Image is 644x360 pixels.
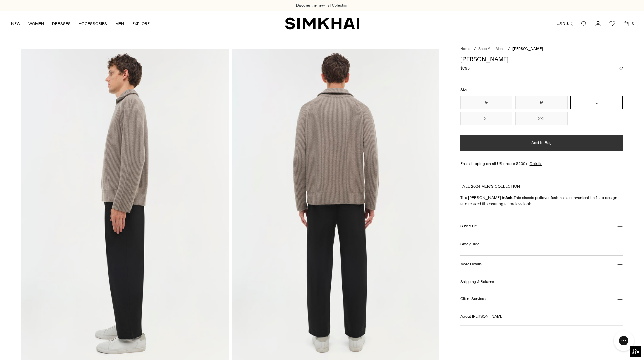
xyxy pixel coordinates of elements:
[460,256,623,273] button: More Details
[605,17,619,30] a: Wishlist
[460,280,494,284] h3: Shipping & Returns
[460,308,623,325] button: About [PERSON_NAME]
[460,273,623,290] button: Shipping & Returns
[460,56,623,62] h1: [PERSON_NAME]
[132,16,150,31] a: EXPLORE
[296,3,348,8] a: Discover the new Fall Collection
[460,46,623,52] nav: breadcrumbs
[460,290,623,308] button: Client Services
[610,328,637,353] iframe: Gorgias live chat messenger
[28,16,44,31] a: WOMEN
[460,297,486,301] h3: Client Services
[460,218,623,235] button: Size & Fit
[52,16,71,31] a: DRESSES
[620,17,633,30] a: Open cart modal
[460,161,623,167] div: Free shipping on all US orders $200+
[285,17,359,30] a: SIMKHAI
[11,16,20,31] a: NEW
[530,161,542,167] a: Details
[570,96,623,109] button: L
[531,140,552,146] span: Add to Bag
[5,334,68,355] iframe: Sign Up via Text for Offers
[460,314,504,319] h3: About [PERSON_NAME]
[460,96,513,109] button: S
[469,88,471,92] span: L
[478,47,504,51] a: Shop All | Mens
[460,195,623,207] p: The [PERSON_NAME] in This classic pullover features a convenient half-zip design and relaxed fit,...
[460,65,470,71] span: $795
[460,87,471,93] label: Size:
[460,47,470,51] a: Home
[115,16,124,31] a: MEN
[460,262,482,266] h3: More Details
[557,16,575,31] button: USD $
[79,16,107,31] a: ACCESSORIES
[619,66,623,70] button: Add to Wishlist
[460,135,623,151] button: Add to Bag
[512,47,543,51] span: [PERSON_NAME]
[460,224,477,229] h3: Size & Fit
[460,241,479,247] a: Size guide
[577,17,591,30] a: Open search modal
[505,195,514,200] strong: Ash.
[460,112,513,125] button: XL
[591,17,605,30] a: Go to the account page
[515,96,568,109] button: M
[508,46,510,52] div: /
[630,20,636,26] span: 0
[474,46,476,52] div: /
[460,184,520,189] a: FALL 2024 MEN'S COLLECTION
[515,112,568,125] button: XXL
